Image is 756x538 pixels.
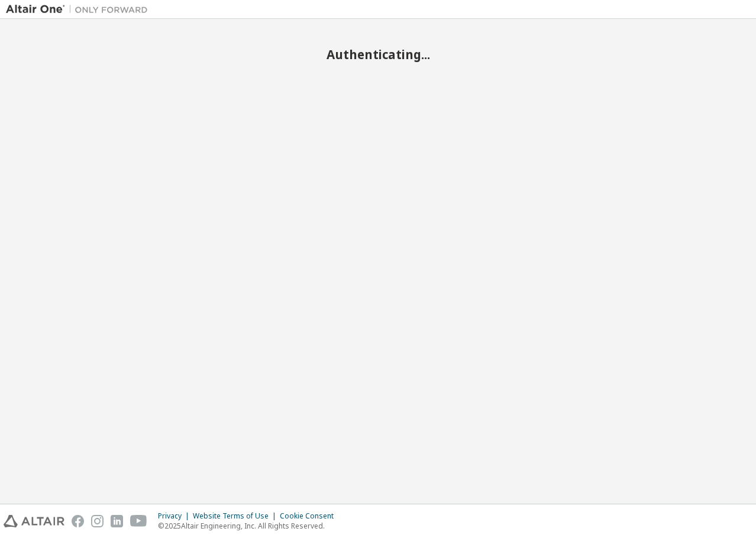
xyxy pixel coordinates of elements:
[6,4,154,15] img: Altair One
[111,515,123,527] img: linkedin.svg
[6,47,750,62] h2: Authenticating...
[4,515,64,527] img: altair_logo.svg
[193,511,280,521] div: Website Terms of Use
[72,515,84,527] img: facebook.svg
[91,515,104,527] img: instagram.svg
[130,515,147,527] img: youtube.svg
[158,511,193,521] div: Privacy
[158,521,341,531] p: © 2025 Altair Engineering, Inc. All Rights Reserved.
[280,511,341,521] div: Cookie Consent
